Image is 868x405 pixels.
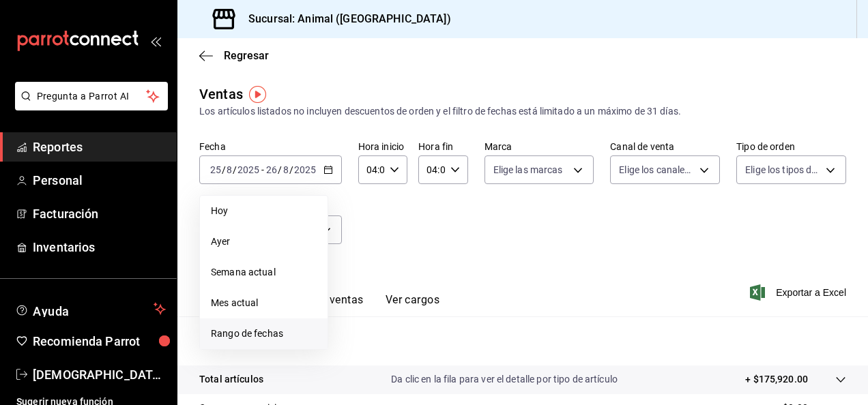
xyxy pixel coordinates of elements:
span: Elige las marcas [493,163,563,177]
span: Pregunta a Parrot AI [37,89,147,104]
button: Pregunta a Parrot AI [15,82,168,110]
span: Personal [33,171,166,190]
button: open_drawer_menu [150,35,161,46]
button: Ver cargos [386,293,440,316]
label: Hora fin [418,142,467,151]
div: Ventas [199,84,243,104]
span: Mes actual [211,296,317,310]
input: ---- [293,164,317,175]
span: Inventarios [33,238,166,256]
button: Exportar a Excel [753,284,846,301]
span: Hoy [211,204,317,218]
span: Ayuda [33,301,148,317]
img: Tooltip marker [249,86,266,103]
label: Hora inicio [358,142,407,151]
span: Semana actual [211,265,317,280]
span: / [222,164,226,175]
span: / [289,164,293,175]
div: Los artículos listados no incluyen descuentos de orden y el filtro de fechas está limitado a un m... [199,104,846,119]
h3: Sucursal: Animal ([GEOGRAPHIC_DATA]) [237,11,451,27]
input: -- [265,164,278,175]
span: Regresar [224,49,269,62]
span: Ayer [211,235,317,249]
label: Tipo de orden [736,142,846,151]
p: + $175,920.00 [745,372,808,387]
div: navigation tabs [221,293,439,316]
span: Facturación [33,205,166,223]
span: / [278,164,282,175]
label: Canal de venta [610,142,720,151]
input: -- [283,164,289,175]
button: Ver ventas [310,293,364,316]
input: -- [226,164,233,175]
span: / [233,164,237,175]
span: - [261,164,264,175]
span: Reportes [33,138,166,156]
span: Recomienda Parrot [33,332,166,350]
span: Elige los canales de venta [619,163,695,177]
span: Rango de fechas [211,327,317,341]
span: Elige los tipos de orden [745,163,821,177]
label: Fecha [199,142,342,151]
input: ---- [237,164,260,175]
a: Pregunta a Parrot AI [10,99,168,113]
p: Total artículos [199,372,263,387]
p: Da clic en la fila para ver el detalle por tipo de artículo [391,372,618,387]
span: [DEMOGRAPHIC_DATA][PERSON_NAME] [33,365,166,384]
label: Marca [484,142,594,151]
input: -- [209,164,222,175]
button: Regresar [199,49,269,62]
p: Resumen [199,333,846,349]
